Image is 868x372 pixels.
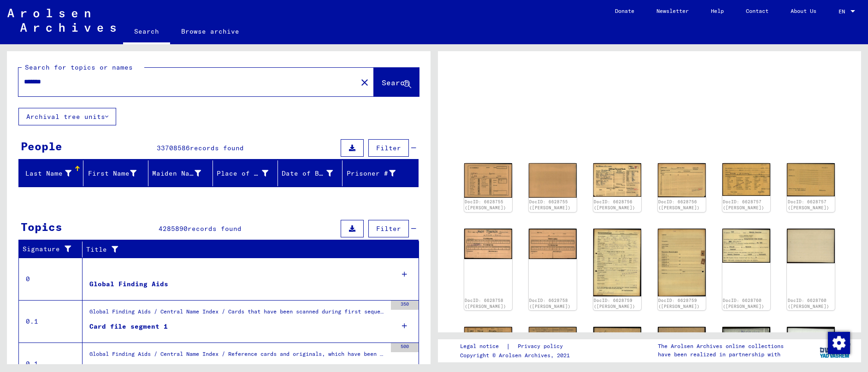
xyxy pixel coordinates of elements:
button: Filter [368,139,409,157]
div: Title [86,242,410,257]
img: 001.jpg [593,229,641,296]
div: Global Finding Aids / Central Name Index / Cards that have been scanned during first sequential m... [89,307,386,320]
div: Card file segment 1 [89,322,168,331]
div: Prisoner # [346,169,395,178]
mat-header-cell: Last Name [19,160,83,186]
p: The Arolsen Archives online collections [658,342,784,350]
div: 500 [391,343,419,352]
div: Place of Birth [217,169,268,178]
img: Change consent [828,332,850,354]
td: 0.1 [19,300,83,342]
a: DocID: 6628758 ([PERSON_NAME]) [529,298,571,309]
a: DocID: 6628760 ([PERSON_NAME]) [788,298,829,309]
span: Search [382,78,409,87]
div: Global Finding Aids / Central Name Index / Reference cards and originals, which have been discove... [89,350,386,363]
mat-header-cell: Place of Birth [213,160,278,186]
div: Date of Birth [282,169,333,178]
a: DocID: 6628760 ([PERSON_NAME]) [723,298,764,309]
mat-header-cell: Prisoner # [342,160,418,186]
div: | [460,342,574,351]
mat-icon: close [359,77,370,88]
img: 001.jpg [464,327,512,361]
button: Clear [355,73,374,91]
div: Signature [23,244,75,254]
span: records found [188,224,242,233]
td: 0 [19,258,83,300]
div: First Name [87,169,136,178]
img: yv_logo.png [818,339,852,362]
img: 001.jpg [593,163,641,197]
a: Legal notice [460,342,506,351]
a: DocID: 6628759 ([PERSON_NAME]) [658,298,700,309]
button: Filter [368,220,409,237]
mat-header-cell: Maiden Name [148,160,213,186]
a: DocID: 6628756 ([PERSON_NAME]) [594,199,635,211]
img: 002.jpg [529,229,577,259]
span: Filter [376,144,401,152]
a: Search [123,20,170,44]
mat-header-cell: Date of Birth [278,160,342,186]
a: DocID: 6628755 ([PERSON_NAME]) [465,199,506,211]
div: First Name [87,166,148,181]
div: Change consent [827,331,850,354]
p: Copyright © Arolsen Archives, 2021 [460,351,574,360]
img: 002.jpg [787,229,835,263]
a: Browse archive [170,20,250,42]
div: People [21,138,62,154]
a: DocID: 6628755 ([PERSON_NAME]) [529,199,571,211]
a: DocID: 6628757 ([PERSON_NAME]) [788,199,829,211]
div: Topics [21,218,62,235]
a: DocID: 6628757 ([PERSON_NAME]) [723,199,764,211]
img: 001.jpg [722,229,770,263]
img: Arolsen_neg.svg [7,9,116,32]
div: Prisoner # [346,166,407,181]
img: 002.jpg [529,327,577,361]
a: Privacy policy [510,342,574,351]
img: 002.jpg [529,163,577,198]
img: 002.jpg [787,163,835,196]
div: Last Name [23,166,83,181]
div: Date of Birth [282,166,344,181]
div: Global Finding Aids [89,279,168,289]
button: Archival tree units [18,108,116,125]
span: records found [190,144,244,152]
span: Filter [376,224,401,233]
img: 001.jpg [722,163,770,196]
img: 001.jpg [464,229,512,259]
div: 350 [391,301,419,310]
span: 33708586 [157,144,190,152]
mat-header-cell: First Name [83,160,148,186]
div: Place of Birth [217,166,279,181]
div: Title [86,245,401,254]
a: DocID: 6628758 ([PERSON_NAME]) [465,298,506,309]
span: EN [838,8,849,15]
a: DocID: 6628759 ([PERSON_NAME]) [594,298,635,309]
button: Search [374,68,419,96]
img: 002.jpg [658,163,706,197]
div: Last Name [23,169,71,178]
img: 002.jpg [658,229,706,297]
a: DocID: 6628756 ([PERSON_NAME]) [658,199,700,211]
p: have been realized in partnership with [658,350,784,359]
mat-label: Search for topics or names [25,63,133,71]
span: 4285890 [159,224,188,233]
div: Signature [23,242,84,257]
div: Maiden Name [152,166,213,181]
div: Maiden Name [152,169,201,178]
img: 001.jpg [464,163,512,198]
